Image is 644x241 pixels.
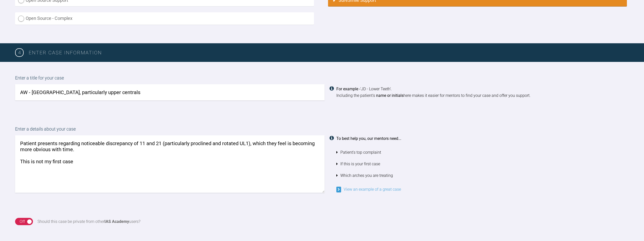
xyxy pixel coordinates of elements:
[29,49,629,57] h3: Enter case information
[15,135,325,193] textarea: Patient presents regarding noticeable discrepancy of 11 and 21 (particularly proclined and rotate...
[336,87,360,91] strong: For example -
[15,12,314,25] label: Open Source - Complex
[104,219,129,224] strong: IAS Academy
[15,48,24,57] span: 4
[20,218,25,225] div: Off
[37,218,140,225] div: Should this case be private from other users?
[15,84,325,100] input: JD - Lower Teeth
[336,170,629,181] li: Which arches you are treating
[336,147,629,158] li: Patient's top complaint
[336,136,401,141] strong: To best help you, our mentors need...
[15,126,629,135] label: Enter a details about your case
[15,74,629,84] label: Enter a title for your case
[336,86,629,99] div: 'JD - Lower Teeth'. Including the patient's here makes it easier for mentors to find your case an...
[376,93,404,98] strong: name or initials
[336,158,629,170] li: If this is your first case
[336,187,401,192] a: View an example of a great case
